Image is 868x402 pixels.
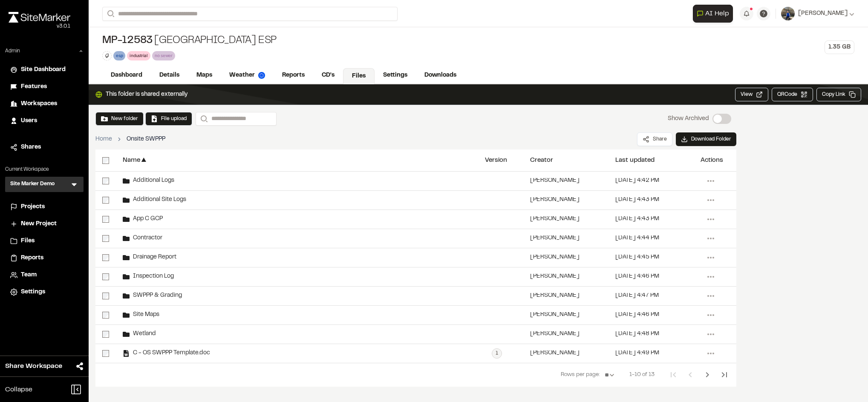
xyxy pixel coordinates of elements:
[188,67,221,83] a: Maps
[615,255,659,260] div: [DATE] 4:45 PM
[615,197,659,203] div: [DATE] 4:43 PM
[130,293,182,299] span: SWPPP & Grading
[151,115,187,123] button: File upload
[21,143,41,152] span: Shares
[102,178,109,184] input: select-row-8026ddeffebc52d28875
[127,135,165,144] span: Onsite SWPPP
[5,361,62,371] span: Share Workspace
[130,274,174,279] span: Inspection Log
[130,312,159,318] span: Site Maps
[102,331,109,338] input: select-row-8ad0627ab7c2e880775c
[102,254,109,261] input: select-row-5078034833dfe39ea9ae
[716,366,733,383] button: Last Page
[530,216,580,222] div: [PERSON_NAME]
[102,51,112,60] button: Edit Tags
[130,178,174,184] span: Additional Logs
[530,255,580,260] div: [PERSON_NAME]
[123,350,210,357] div: C - OS SWPPP Template.doc
[102,67,151,83] a: Dashboard
[127,51,150,60] div: industrial
[530,331,580,337] div: [PERSON_NAME]
[10,270,78,280] a: Team
[123,235,162,242] div: Contractor
[95,149,736,387] div: select-all-rowsName▲VersionCreatorLast updatedActionsselect-row-8026ddeffebc52d28875Additional Lo...
[492,348,502,359] div: 1
[530,178,580,184] div: [PERSON_NAME]
[123,178,174,184] div: Additional Logs
[693,5,733,23] button: Open AI Assistant
[95,135,165,144] nav: breadcrumb
[21,116,37,126] span: Users
[123,273,174,280] div: Inspection Log
[196,112,211,126] button: Search
[615,293,659,299] div: [DATE] 4:47 PM
[10,202,78,212] a: Projects
[21,202,45,212] span: Projects
[221,67,274,83] a: Weather
[682,366,699,383] button: Previous Page
[9,12,70,23] img: rebrand.png
[123,254,176,261] div: Drainage Report
[701,157,723,164] div: Actions
[735,88,768,101] button: View
[615,178,659,184] div: [DATE] 4:42 PM
[21,99,57,109] span: Workspaces
[102,216,109,223] input: select-row-7ed4b15f949cdf023f75
[530,157,553,164] div: Creator
[130,350,210,356] span: C - OS SWPPP Template.doc
[152,51,175,60] div: no sewer
[530,312,580,318] div: [PERSON_NAME]
[10,180,55,189] h3: Site Marker Demo
[416,67,465,83] a: Downloads
[130,255,176,260] span: Drainage Report
[102,197,109,204] input: select-row-cda0aa4927184e8e0a6d
[130,197,186,203] span: Additional Site Logs
[123,197,186,204] div: Additional Site Logs
[123,157,140,164] div: Name
[113,51,125,60] div: esp
[102,293,109,299] input: select-row-210576762a0e73481afe
[10,99,78,109] a: Workspaces
[151,67,188,83] a: Details
[530,235,580,241] div: [PERSON_NAME]
[313,67,343,83] a: CD's
[781,7,854,20] button: [PERSON_NAME]
[615,331,659,337] div: [DATE] 4:48 PM
[10,219,78,229] a: New Project
[485,157,507,164] div: Version
[772,88,813,101] button: QRCode
[102,7,118,21] button: Search
[101,115,138,123] button: New folder
[140,156,147,164] span: ▲
[145,112,192,126] button: File upload
[615,312,659,318] div: [DATE] 4:46 PM
[21,219,57,229] span: New Project
[705,9,729,19] span: AI Help
[21,65,66,75] span: Site Dashboard
[102,350,109,357] input: select-row-5b0e90f1a3c07eca88cb
[781,7,795,20] img: User
[5,385,32,395] span: Collapse
[615,216,659,222] div: [DATE] 4:43 PM
[274,67,313,83] a: Reports
[530,350,580,356] div: [PERSON_NAME]
[10,253,78,263] a: Reports
[10,116,78,126] a: Users
[130,235,162,241] span: Contractor
[10,143,78,152] a: Shares
[130,331,156,337] span: Wetland
[530,197,580,203] div: [PERSON_NAME]
[21,82,47,92] span: Features
[258,72,265,79] img: precipai.png
[5,47,20,55] p: Admin
[21,287,45,297] span: Settings
[637,132,672,146] button: Share
[10,82,78,92] a: Features
[629,371,655,379] span: 1-10 of 13
[798,9,848,18] span: [PERSON_NAME]
[10,65,78,75] a: Site Dashboard
[561,371,600,379] span: Rows per page:
[106,90,187,99] span: This folder is shared externally
[615,235,659,241] div: [DATE] 4:44 PM
[10,236,78,246] a: Files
